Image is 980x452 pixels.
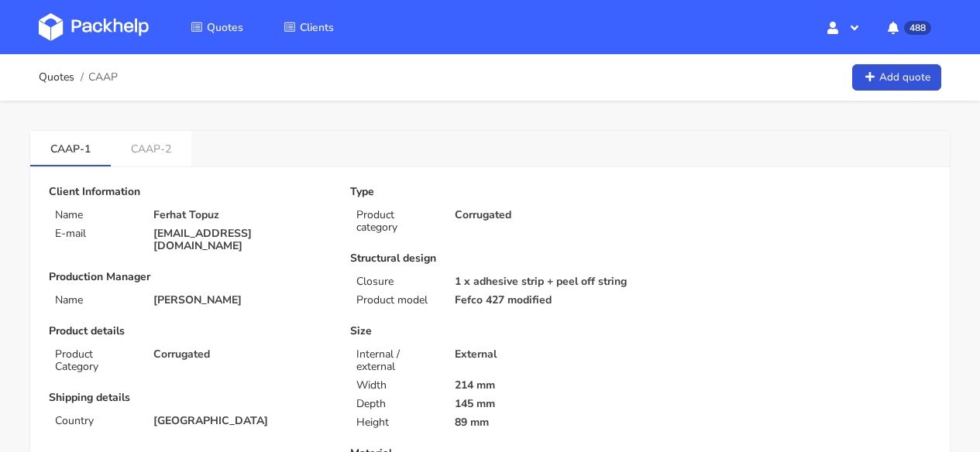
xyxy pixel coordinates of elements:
p: Corrugated [455,209,630,221]
p: Product Category [55,348,135,373]
p: Size [350,325,630,337]
p: Product category [356,209,436,234]
p: Type [350,186,630,198]
a: CAAP-2 [111,131,191,165]
p: 214 mm [455,379,630,392]
p: 89 mm [455,416,630,429]
p: Name [55,209,135,221]
p: External [455,348,630,361]
p: 145 mm [455,398,630,410]
a: Quotes [39,71,74,84]
span: 488 [904,21,931,35]
p: Product model [356,294,436,306]
p: Height [356,416,436,429]
nav: breadcrumb [39,62,118,93]
p: [PERSON_NAME] [153,294,328,306]
p: Corrugated [153,348,328,361]
p: Name [55,294,135,306]
p: Closure [356,276,436,288]
p: Ferhat Topuz [153,209,328,221]
button: 488 [875,13,941,41]
p: Depth [356,398,436,410]
a: Quotes [172,13,262,41]
p: E-mail [55,228,135,240]
span: CAAP [88,71,118,84]
p: [GEOGRAPHIC_DATA] [153,415,328,427]
p: Product details [49,325,328,337]
p: Width [356,379,436,392]
span: Quotes [207,20,243,35]
span: Clients [300,20,334,35]
p: Client Information [49,186,328,198]
p: Production Manager [49,271,328,283]
a: CAAP-1 [30,131,111,165]
p: Structural design [350,252,630,265]
a: Add quote [852,64,941,91]
p: Fefco 427 modified [455,294,630,306]
p: Shipping details [49,392,328,404]
img: Dashboard [39,13,149,41]
a: Clients [265,13,352,41]
p: 1 x adhesive strip + peel off string [455,276,630,288]
p: [EMAIL_ADDRESS][DOMAIN_NAME] [153,228,328,252]
p: Country [55,415,135,427]
p: Internal / external [356,348,436,373]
